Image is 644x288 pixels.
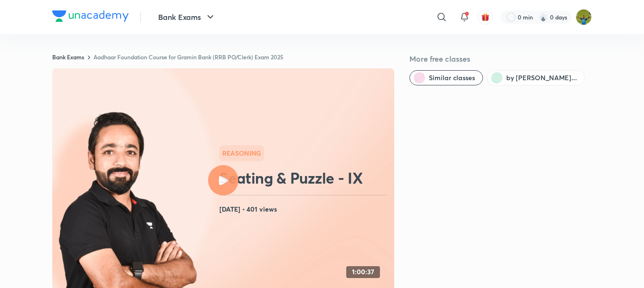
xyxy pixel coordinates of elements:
h2: Seating & Puzzle - IX [219,168,390,187]
h4: 1:00:37 [352,268,374,276]
span: Similar classes [429,73,475,83]
a: Company Logo [52,10,129,24]
img: avatar [481,13,490,21]
img: streak [539,12,548,22]
h4: [DATE] • 401 views [219,203,390,215]
a: Bank Exams [52,53,84,61]
span: by Puneet Kumar Sharma [506,73,577,83]
button: avatar [478,9,493,25]
h5: More free classes [409,53,592,65]
button: by Puneet Kumar Sharma [487,70,585,85]
a: Aadhaar Foundation Course for Gramin Bank (RRB PO/Clerk) Exam 2025 [94,53,284,61]
img: Company Logo [52,10,129,22]
img: Suraj Nager [576,9,592,25]
button: Similar classes [409,70,483,85]
button: Bank Exams [152,8,222,27]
